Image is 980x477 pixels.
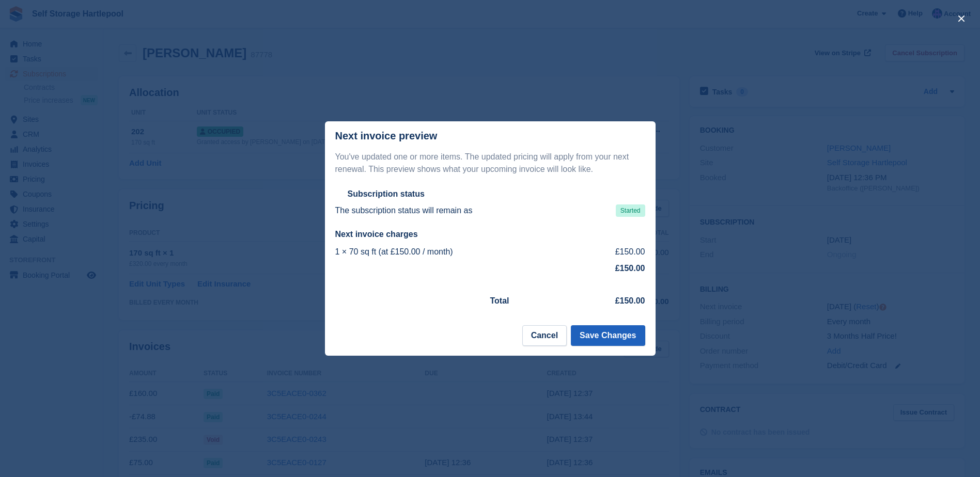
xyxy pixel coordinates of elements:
button: Save Changes [571,325,645,346]
p: Next invoice preview [335,130,438,142]
button: Cancel [522,325,567,346]
p: The subscription status will remain as [335,204,473,217]
h2: Subscription status [348,189,425,199]
td: £150.00 [582,244,645,260]
td: 1 × 70 sq ft (at £150.00 / month) [335,244,583,260]
button: close [953,10,970,27]
strong: £150.00 [615,264,645,273]
strong: Total [490,296,509,305]
span: Started [616,204,645,217]
strong: £150.00 [615,296,645,305]
h2: Next invoice charges [335,229,645,240]
p: You've updated one or more items. The updated pricing will apply from your next renewal. This pre... [335,151,645,176]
